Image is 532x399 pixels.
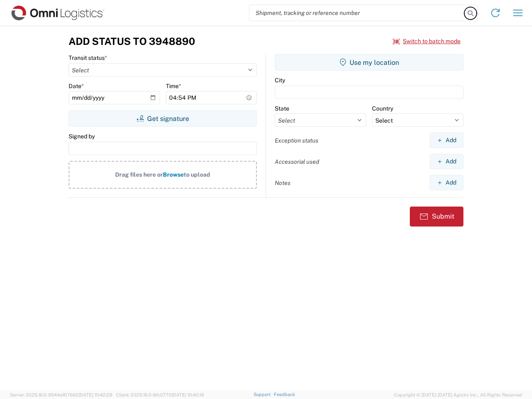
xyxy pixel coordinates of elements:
[69,35,195,47] h3: Add Status to 3948890
[430,154,463,169] button: Add
[430,175,463,190] button: Add
[172,392,204,397] span: [DATE] 10:40:19
[69,133,95,140] label: Signed by
[372,105,393,112] label: Country
[163,171,184,178] span: Browse
[393,34,461,48] button: Switch to batch mode
[79,392,112,397] span: [DATE] 10:42:29
[116,392,204,397] span: Client: 2025.16.0-8fc0770
[410,207,463,227] button: Submit
[115,171,163,178] span: Drag files here or
[254,392,274,397] a: Support
[166,82,181,90] label: Time
[275,105,289,112] label: State
[275,54,463,71] button: Use my location
[275,76,285,84] label: City
[394,391,522,399] span: Copyright © [DATE]-[DATE] Agistix Inc., All Rights Reserved
[69,54,107,62] label: Transit status
[10,392,112,397] span: Server: 2025.16.0-9544af67660
[275,179,291,187] label: Notes
[274,392,295,397] a: Feedback
[249,5,465,21] input: Shipment, tracking or reference number
[69,110,257,127] button: Get signature
[184,171,210,178] span: to upload
[275,137,318,144] label: Exception status
[69,82,84,90] label: Date
[275,158,319,165] label: Accessorial used
[430,133,463,148] button: Add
